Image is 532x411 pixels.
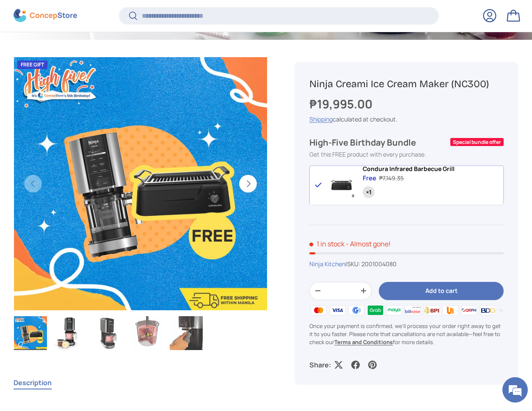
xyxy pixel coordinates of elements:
img: metrobank [497,304,516,317]
div: Free [363,174,376,183]
div: Special bundle offer [450,138,504,146]
div: Chat with us now [44,47,142,58]
span: | [345,260,397,268]
img: ConcepStore [14,9,77,22]
img: Ninja Creami Ice Cream Maker (NC300) [14,316,47,350]
img: Ninja Creami Ice Cream Maker (NC300) [131,316,164,350]
button: Add to cart [379,282,504,300]
p: Once your payment is confirmed, we'll process your order right away to get it to you faster. Plea... [309,322,504,347]
a: Shipping [309,115,333,123]
img: master [309,304,328,317]
img: gcash [347,304,366,317]
img: bpi [422,304,441,317]
div: FREE GIFT [17,61,47,69]
img: billease [403,304,422,317]
p: - Almost gone! [346,239,391,248]
img: Ninja Creami Ice Cream Maker (NC300) [92,316,125,350]
a: Terms and Conditions [334,338,393,346]
div: Quantity [363,186,375,198]
img: maya [385,304,403,317]
div: Minimize live chat window [139,4,159,25]
a: Ninja Kitchen [309,260,345,268]
span: 2001004080 [361,260,397,268]
span: 1 in stock [309,239,345,248]
img: qrph [460,304,478,317]
a: Condura Infrared Barbecue Grill [363,166,455,173]
img: bdo [479,304,497,317]
div: ₱7,149.35 [379,174,404,183]
img: Ninja Creami Ice Cream Maker (NC300) [53,316,86,350]
span: We're online! [49,107,117,192]
media-gallery: Gallery Viewer [14,57,267,353]
p: Share: [309,360,331,370]
button: Description [14,373,52,392]
span: Get this FREE product with every purchase. [309,150,426,158]
span: Condura Infrared Barbecue Grill [363,165,455,173]
img: visa [328,304,347,317]
div: High-Five Birthday Bundle [309,137,449,148]
img: grabpay [366,304,384,317]
strong: ₱19,995.00 [309,96,375,112]
textarea: Type your message and hit 'Enter' [4,231,161,261]
span: SKU: [347,260,360,268]
div: calculated at checkout. [309,115,504,124]
img: ubp [441,304,460,317]
h1: Ninja Creami Ice Cream Maker (NC300) [309,77,504,90]
img: Ninja Creami Ice Cream Maker (NC300) [170,316,203,350]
